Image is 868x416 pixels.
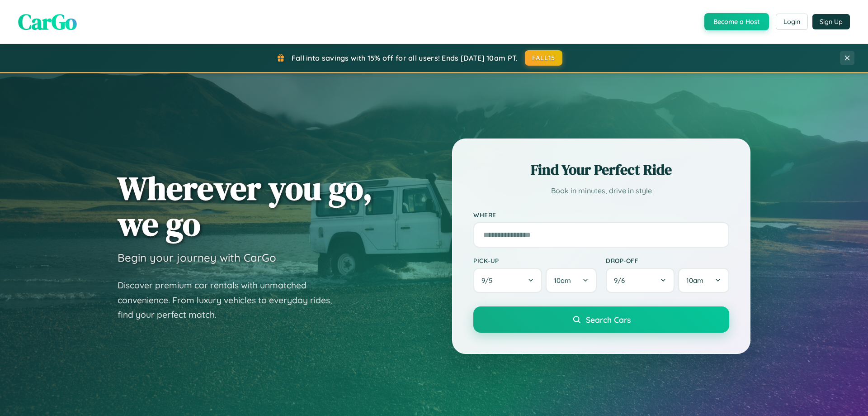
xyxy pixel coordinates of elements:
[473,211,729,219] label: Where
[614,276,629,285] span: 9 / 6
[586,315,631,325] span: Search Cars
[473,184,729,197] p: Book in minutes, drive in style
[704,13,769,30] button: Become a Host
[473,160,729,180] h2: Find Your Perfect Ride
[118,278,344,322] p: Discover premium car rentals with unmatched convenience. From luxury vehicles to everyday rides, ...
[481,276,497,285] span: 9 / 5
[18,7,77,37] span: CarGo
[473,268,542,293] button: 9/5
[812,14,850,29] button: Sign Up
[292,53,518,62] span: Fall into savings with 15% off for all users! Ends [DATE] 10am PT.
[554,276,571,285] span: 10am
[525,50,563,66] button: FALL15
[473,306,729,333] button: Search Cars
[606,257,729,264] label: Drop-off
[118,251,276,264] h3: Begin your journey with CarGo
[546,268,597,293] button: 10am
[606,268,675,293] button: 9/6
[473,257,597,264] label: Pick-up
[776,14,808,30] button: Login
[678,268,729,293] button: 10am
[686,276,703,285] span: 10am
[118,170,373,242] h1: Wherever you go, we go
